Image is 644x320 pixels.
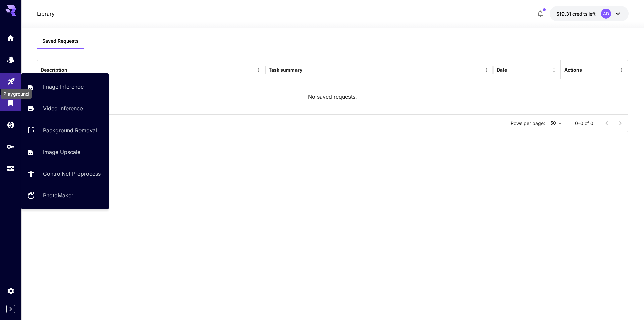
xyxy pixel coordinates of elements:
[556,11,572,17] span: $19.31
[303,65,312,75] button: Sort
[254,65,263,75] button: Menu
[564,67,582,73] div: Actions
[575,120,593,127] p: 0–0 of 0
[42,38,79,44] span: Saved Requests
[497,67,507,73] div: Date
[616,65,626,75] button: Menu
[1,89,32,99] div: Playground
[550,6,629,21] button: $19.31344
[21,144,109,160] a: Image Upscale
[572,11,596,17] span: credits left
[21,166,109,182] a: ControlNet Preprocess
[7,55,15,64] div: Models
[7,34,15,42] div: Home
[21,79,109,95] a: Image Inference
[508,65,517,75] button: Sort
[37,10,55,18] nav: breadcrumb
[482,65,491,75] button: Menu
[43,104,83,112] p: Video Inference
[269,67,302,73] div: Task summary
[21,122,109,139] a: Background Removal
[7,287,15,295] div: Settings
[37,10,55,18] p: Library
[68,65,77,75] button: Sort
[43,148,80,156] p: Image Upscale
[43,191,73,199] p: PhotoMaker
[41,67,67,73] div: Description
[43,170,101,178] p: ControlNet Preprocess
[548,118,564,128] div: 50
[7,97,15,105] div: Library
[549,65,559,75] button: Menu
[511,120,545,127] p: Rows per page:
[556,10,596,17] div: $19.31344
[21,100,109,117] a: Video Inference
[7,142,15,151] div: API Keys
[7,75,15,83] div: Playground
[43,83,84,91] p: Image Inference
[43,126,97,134] p: Background Removal
[6,305,15,313] button: Expand sidebar
[7,164,15,173] div: Usage
[308,93,357,101] p: No saved requests.
[7,121,15,129] div: Wallet
[601,9,611,19] div: AD
[21,187,109,204] a: PhotoMaker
